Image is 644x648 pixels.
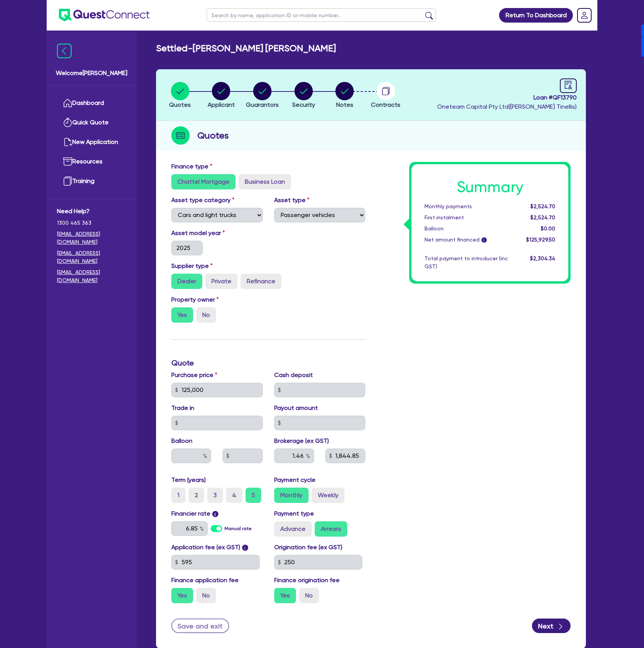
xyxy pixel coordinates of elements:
[336,101,353,108] span: Notes
[499,8,573,23] a: Return To Dashboard
[63,176,72,186] img: training
[171,196,234,205] label: Asset type category
[274,588,296,603] label: Yes
[57,113,126,132] a: Quick Quote
[274,475,315,485] label: Payment cycle
[171,588,193,603] label: Yes
[274,436,329,446] label: Brokerage (ex GST)
[274,576,340,585] label: Finance origination fee
[171,295,219,304] label: Property owner
[212,511,218,517] span: i
[57,132,126,152] a: New Application
[166,229,268,238] label: Asset model year
[530,214,555,220] span: $2,524.70
[274,543,342,552] label: Origination fee (ex GST)
[312,488,345,503] label: Weekly
[274,403,318,413] label: Payout amount
[419,236,514,244] div: Net amount financed
[274,521,312,537] label: Advance
[169,101,191,108] span: Quotes
[171,475,206,485] label: Term (years)
[189,488,204,503] label: 2
[169,82,191,110] button: Quotes
[274,509,314,518] label: Payment type
[241,274,281,289] label: Refinance
[63,157,72,166] img: resources
[274,196,309,205] label: Asset type
[171,403,194,413] label: Trade in
[207,488,223,503] label: 3
[171,274,202,289] label: Dealer
[541,225,555,232] span: $0.00
[574,5,594,25] a: Dropdown toggle
[481,237,487,243] span: i
[63,118,72,127] img: quick-quote
[530,255,555,261] span: $2,304.34
[437,93,577,102] span: Loan # QF13790
[246,82,279,110] button: Guarantors
[419,255,514,271] div: Total payment to introducer (inc GST)
[274,488,309,503] label: Monthly
[207,8,436,22] input: Search by name, application ID or mobile number...
[196,307,216,323] label: No
[171,358,365,367] h3: Quote
[274,371,313,380] label: Cash deposit
[224,525,252,532] label: Manual rate
[564,81,572,89] span: audit
[59,9,150,21] img: quest-connect-logo-blue
[57,171,126,191] a: Training
[239,174,291,189] label: Business Loan
[292,101,315,108] span: Security
[171,174,236,189] label: Chattel Mortgage
[171,162,212,171] label: Finance type
[57,268,126,284] a: [EMAIL_ADDRESS][DOMAIN_NAME]
[246,488,261,503] label: 5
[171,543,240,552] label: Application fee (ex GST)
[171,436,192,446] label: Balloon
[171,576,239,585] label: Finance application fee
[560,78,577,93] a: audit
[205,274,237,289] label: Private
[292,82,315,110] button: Security
[246,101,279,108] span: Guarantors
[57,44,72,58] img: icon-menu-close
[156,43,336,54] h2: Settled - [PERSON_NAME] [PERSON_NAME]
[171,126,190,145] img: step-icon
[196,588,216,603] label: No
[371,101,400,108] span: Contracts
[335,82,354,110] button: Notes
[424,178,555,196] h1: Summary
[226,488,242,503] label: 4
[57,219,126,227] span: 1300 465 363
[171,261,213,271] label: Supplier type
[437,103,577,110] span: Oneteam Capital Pty Ltd ( [PERSON_NAME] Tinellis )
[171,307,193,323] label: Yes
[371,82,401,110] button: Contracts
[530,203,555,209] span: $2,524.70
[63,137,72,147] img: new-application
[526,237,555,243] span: $125,929.50
[207,82,235,110] button: Applicant
[57,230,126,246] a: [EMAIL_ADDRESS][DOMAIN_NAME]
[171,509,218,518] label: Financier rate
[315,521,347,537] label: Arrears
[208,101,235,108] span: Applicant
[419,202,514,211] div: Monthly payments
[242,545,248,551] span: i
[171,488,185,503] label: 1
[419,225,514,233] div: Balloon
[57,152,126,171] a: Resources
[299,588,319,603] label: No
[57,249,126,265] a: [EMAIL_ADDRESS][DOMAIN_NAME]
[57,207,126,216] span: Need Help?
[197,129,229,142] h2: Quotes
[56,69,127,78] span: Welcome [PERSON_NAME]
[57,93,126,113] a: Dashboard
[171,619,229,633] button: Save and exit
[171,371,217,380] label: Purchase price
[532,619,571,633] button: Next
[419,214,514,222] div: First instalment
